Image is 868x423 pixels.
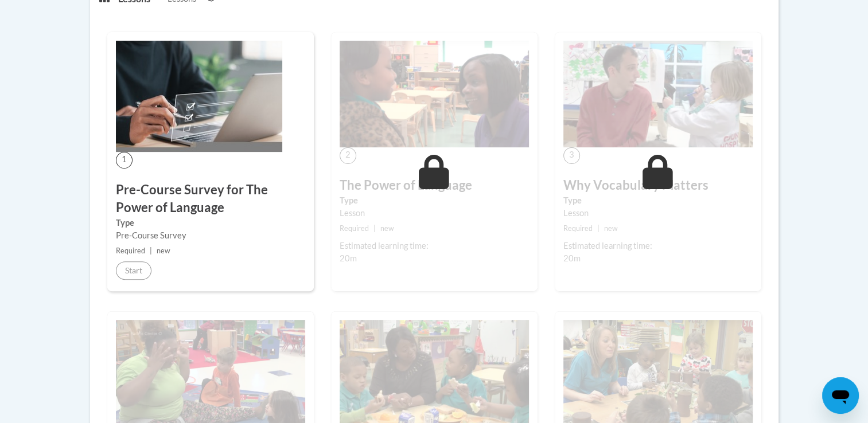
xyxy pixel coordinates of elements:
[822,377,859,414] iframe: Button to launch messaging window
[597,224,600,233] span: |
[340,240,529,252] div: Estimated learning time:
[116,246,145,255] span: Required
[563,177,753,194] h3: Why Vocabulary Matters
[563,253,581,263] span: 20m
[340,194,529,207] label: Type
[340,224,369,233] span: Required
[604,224,618,233] span: new
[116,181,305,217] h3: Pre-Course Survey for The Power of Language
[116,229,305,242] div: Pre-Course Survey
[563,207,753,220] div: Lesson
[380,224,394,233] span: new
[563,240,753,252] div: Estimated learning time:
[563,194,753,207] label: Type
[340,41,529,147] img: Course Image
[116,261,151,280] button: Start
[150,246,152,255] span: |
[563,41,753,147] img: Course Image
[157,246,170,255] span: new
[340,207,529,220] div: Lesson
[373,224,376,233] span: |
[340,177,529,194] h3: The Power of Language
[340,147,356,164] span: 2
[563,147,580,164] span: 3
[116,152,133,169] span: 1
[340,253,357,263] span: 20m
[116,41,282,152] img: Course Image
[563,224,593,233] span: Required
[116,217,305,229] label: Type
